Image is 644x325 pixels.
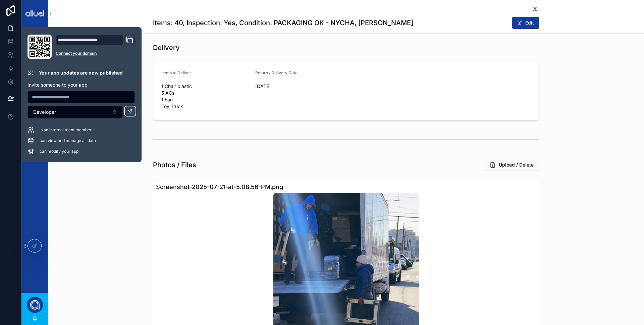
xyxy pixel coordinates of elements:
[484,159,539,171] button: Upload / Delete
[40,149,78,154] span: can modify your app
[499,161,534,168] span: Upload / Delete
[25,10,44,16] img: App logo
[512,17,539,29] button: Edit
[153,43,180,52] h1: Delivery
[153,160,196,170] h1: Photos / Files
[161,70,191,75] span: Items to Deliver
[33,109,56,115] span: Developer
[56,51,135,56] a: Connect your domain
[255,83,344,90] span: [DATE]
[56,35,135,59] div: Domain and Custom Link
[40,138,96,143] span: can view and manage all data
[40,127,92,133] span: is an internal team member
[39,69,123,76] p: Your app updates are now published
[161,83,250,110] span: 1 Chair plastic 5 ACs 1 Fan Toy Truck
[21,27,48,171] div: scrollable content
[153,18,413,28] h1: Items: 40, Inspection: Yes, Condition: PACKAGING OK - NYCHA, [PERSON_NAME]
[255,70,298,75] span: Return / Delivery Date
[28,106,123,119] button: Select Button
[153,181,539,193] div: Screenshot-2025-07-21-at-5.08.56-PM.png
[28,82,135,88] p: Invite someone to your app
